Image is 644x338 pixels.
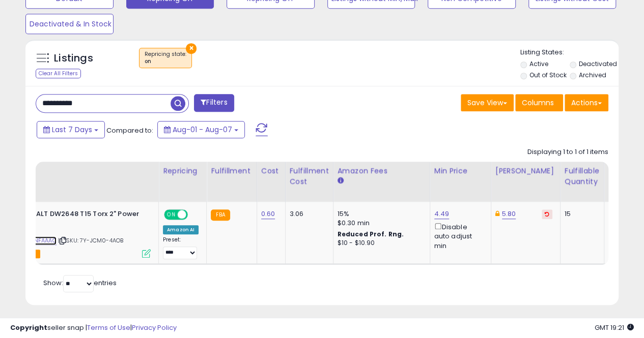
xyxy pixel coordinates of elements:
[338,166,426,176] div: Amazon Fees
[461,94,514,111] button: Save View
[434,209,450,219] a: 4.49
[211,209,230,221] small: FBA
[36,69,81,78] div: Clear All Filters
[515,94,563,111] button: Columns
[25,14,114,34] button: Deactivated & In Stock
[545,211,549,217] i: Revert to store-level Dynamic Max Price
[520,48,619,57] p: Listing States:
[595,323,634,332] span: 2025-08-16 19:21 GMT
[163,166,202,176] div: Repricing
[529,71,566,79] label: Out of Stock
[211,166,252,176] div: Fulfillment
[58,236,123,244] span: | SKU: 7Y-JCM0-4AOB
[157,121,245,138] button: Aug-01 - Aug-07
[173,125,232,135] span: Aug-01 - Aug-07
[565,166,600,187] div: Fulfillable Quantity
[163,236,199,259] div: Preset:
[495,166,556,176] div: [PERSON_NAME]
[52,125,92,135] span: Last 7 Days
[10,323,47,332] strong: Copyright
[21,209,145,231] b: DEWALT DW2648 T15 Torx 2" Power Bit
[132,323,177,332] a: Privacy Policy
[106,126,153,135] span: Compared to:
[290,166,329,187] div: Fulfillment Cost
[186,210,203,219] span: OFF
[579,71,606,79] label: Archived
[527,147,608,157] div: Displaying 1 to 1 of 1 items
[43,278,117,288] span: Show: entries
[163,225,199,234] div: Amazon AI
[495,210,499,217] i: This overrides the store level Dynamic Max Price for this listing
[522,98,554,108] span: Columns
[19,236,57,245] a: B003NFAAAO
[10,323,177,333] div: seller snap | |
[579,59,617,68] label: Deactivated
[434,221,483,251] div: Disable auto adjust min
[338,209,422,219] div: 15%
[338,219,422,228] div: $0.30 min
[145,50,186,66] span: Repricing state :
[261,209,275,219] a: 0.60
[565,94,608,111] button: Actions
[338,230,404,238] b: Reduced Prof. Rng.
[194,94,234,112] button: Filters
[87,323,130,332] a: Terms of Use
[186,43,197,54] button: ×
[290,209,325,219] div: 3.06
[165,210,178,219] span: ON
[261,166,281,176] div: Cost
[338,176,344,186] small: Amazon Fees.
[37,121,105,138] button: Last 7 Days
[565,209,596,219] div: 15
[54,51,93,66] h5: Listings
[338,239,422,248] div: $10 - $10.90
[145,58,186,65] div: on
[434,166,487,176] div: Min Price
[502,209,516,219] a: 5.80
[529,59,548,68] label: Active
